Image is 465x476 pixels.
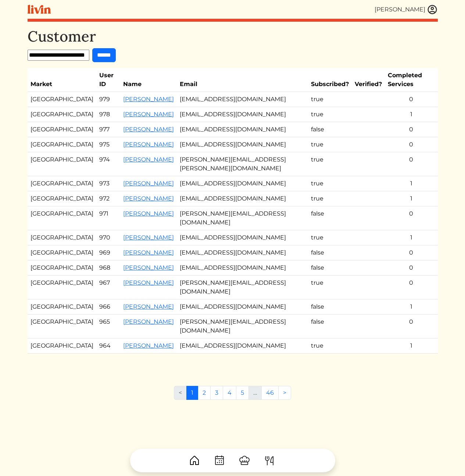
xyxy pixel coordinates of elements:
[308,191,352,206] td: true
[385,176,437,191] td: 1
[28,260,96,276] td: [GEOGRAPHIC_DATA]
[177,299,308,315] td: [EMAIL_ADDRESS][DOMAIN_NAME]
[385,92,437,107] td: 0
[123,210,174,217] a: [PERSON_NAME]
[123,180,174,187] a: [PERSON_NAME]
[177,315,308,338] td: [PERSON_NAME][EMAIL_ADDRESS][DOMAIN_NAME]
[308,152,352,176] td: true
[177,260,308,276] td: [EMAIL_ADDRESS][DOMAIN_NAME]
[278,386,291,400] a: Next
[177,107,308,122] td: [EMAIL_ADDRESS][DOMAIN_NAME]
[210,386,223,400] a: 3
[123,126,174,133] a: [PERSON_NAME]
[236,386,249,400] a: 5
[28,5,51,14] img: livin-logo-a0d97d1a881af30f6274990eb6222085a2533c92bbd1e4f22c21b4f0d0e3210c.svg
[177,230,308,245] td: [EMAIL_ADDRESS][DOMAIN_NAME]
[385,260,437,276] td: 0
[239,455,250,466] img: ChefHat-a374fb509e4f37eb0702ca99f5f64f3b6956810f32a249b33092029f8484b388.svg
[308,206,352,230] td: false
[28,68,96,92] th: Market
[385,230,437,245] td: 1
[123,156,174,163] a: [PERSON_NAME]
[308,176,352,191] td: true
[177,206,308,230] td: [PERSON_NAME][EMAIL_ADDRESS][DOMAIN_NAME]
[28,245,96,260] td: [GEOGRAPHIC_DATA]
[96,176,121,191] td: 973
[177,338,308,354] td: [EMAIL_ADDRESS][DOMAIN_NAME]
[308,230,352,245] td: true
[120,68,177,92] th: Name
[28,107,96,122] td: [GEOGRAPHIC_DATA]
[123,279,174,286] a: [PERSON_NAME]
[308,107,352,122] td: true
[96,299,121,315] td: 966
[352,68,385,92] th: Verified?
[123,303,174,310] a: [PERSON_NAME]
[28,276,96,299] td: [GEOGRAPHIC_DATA]
[123,111,174,118] a: [PERSON_NAME]
[223,386,236,400] a: 4
[261,386,279,400] a: 46
[177,122,308,137] td: [EMAIL_ADDRESS][DOMAIN_NAME]
[308,299,352,315] td: false
[28,191,96,206] td: [GEOGRAPHIC_DATA]
[177,68,308,92] th: Email
[385,315,437,338] td: 0
[308,245,352,260] td: false
[385,137,437,152] td: 0
[177,191,308,206] td: [EMAIL_ADDRESS][DOMAIN_NAME]
[96,68,121,92] th: User ID
[189,455,200,466] img: House-9bf13187bcbb5817f509fe5e7408150f90897510c4275e13d0d5fca38e0b5951.svg
[28,230,96,245] td: [GEOGRAPHIC_DATA]
[123,234,174,241] a: [PERSON_NAME]
[198,386,211,400] a: 2
[28,92,96,107] td: [GEOGRAPHIC_DATA]
[96,230,121,245] td: 970
[427,4,438,15] img: user_account-e6e16d2ec92f44fc35f99ef0dc9cddf60790bfa021a6ecb1c896eb5d2907b31c.svg
[214,455,225,466] img: CalendarDots-5bcf9d9080389f2a281d69619e1c85352834be518fbc73d9501aef674afc0d57.svg
[177,176,308,191] td: [EMAIL_ADDRESS][DOMAIN_NAME]
[308,122,352,137] td: false
[177,137,308,152] td: [EMAIL_ADDRESS][DOMAIN_NAME]
[385,245,437,260] td: 0
[96,107,121,122] td: 978
[96,92,121,107] td: 979
[264,455,275,466] img: ForkKnife-55491504ffdb50bab0c1e09e7649658475375261d09fd45db06cec23bce548bf.svg
[96,276,121,299] td: 967
[385,107,437,122] td: 1
[385,122,437,137] td: 0
[123,264,174,271] a: [PERSON_NAME]
[308,315,352,338] td: false
[96,260,121,276] td: 968
[177,276,308,299] td: [PERSON_NAME][EMAIL_ADDRESS][DOMAIN_NAME]
[96,245,121,260] td: 969
[308,137,352,152] td: true
[123,141,174,148] a: [PERSON_NAME]
[308,338,352,354] td: true
[123,96,174,103] a: [PERSON_NAME]
[28,152,96,176] td: [GEOGRAPHIC_DATA]
[123,318,174,325] a: [PERSON_NAME]
[28,315,96,338] td: [GEOGRAPHIC_DATA]
[174,386,291,406] nav: Pages
[385,276,437,299] td: 0
[96,137,121,152] td: 975
[308,68,352,92] th: Subscribed?
[28,122,96,137] td: [GEOGRAPHIC_DATA]
[375,5,425,14] div: [PERSON_NAME]
[28,338,96,354] td: [GEOGRAPHIC_DATA]
[308,260,352,276] td: false
[177,245,308,260] td: [EMAIL_ADDRESS][DOMAIN_NAME]
[385,299,437,315] td: 1
[177,92,308,107] td: [EMAIL_ADDRESS][DOMAIN_NAME]
[28,176,96,191] td: [GEOGRAPHIC_DATA]
[123,342,174,349] a: [PERSON_NAME]
[186,386,198,400] a: 1
[96,315,121,338] td: 965
[28,299,96,315] td: [GEOGRAPHIC_DATA]
[123,195,174,202] a: [PERSON_NAME]
[385,338,437,354] td: 1
[28,28,438,45] h1: Customer
[28,137,96,152] td: [GEOGRAPHIC_DATA]
[123,249,174,256] a: [PERSON_NAME]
